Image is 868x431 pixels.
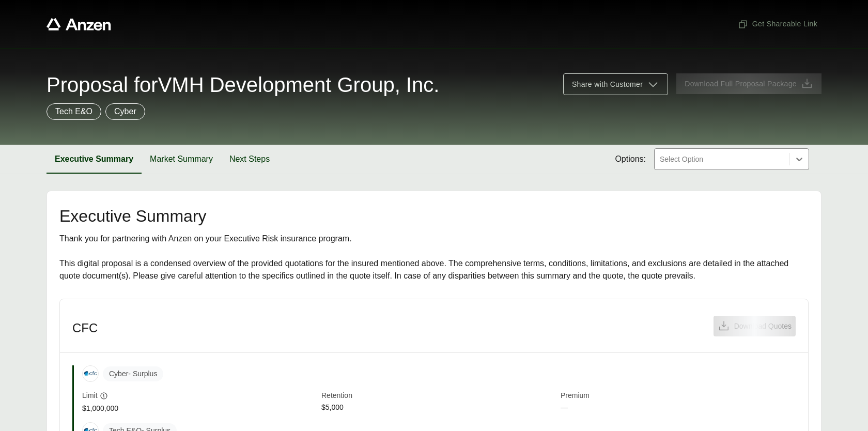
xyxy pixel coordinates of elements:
span: Premium [561,390,796,402]
button: Market Summary [142,145,221,174]
a: Anzen website [47,18,111,30]
p: Tech E&O [55,105,92,118]
span: Share with Customer [572,79,643,90]
span: Retention [321,390,556,402]
span: Get Shareable Link [738,19,817,29]
h3: CFC [72,320,98,336]
h2: Executive Summary [59,208,809,224]
p: Cyber [114,105,136,118]
span: Options: [615,153,646,165]
img: CFC [83,366,98,381]
span: Proposal for VMH Development Group, Inc. [47,74,439,95]
button: Next Steps [221,145,278,174]
span: Download Full Proposal Package [685,79,797,89]
span: $1,000,000 [82,403,317,414]
button: Executive Summary [47,145,142,174]
span: Limit [82,390,98,401]
span: Cyber - Surplus [103,366,163,381]
div: Thank you for partnering with Anzen on your Executive Risk insurance program. This digital propos... [59,233,809,282]
button: Get Shareable Link [734,14,822,34]
button: Share with Customer [563,73,668,95]
span: $5,000 [321,402,556,414]
span: — [561,402,796,414]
